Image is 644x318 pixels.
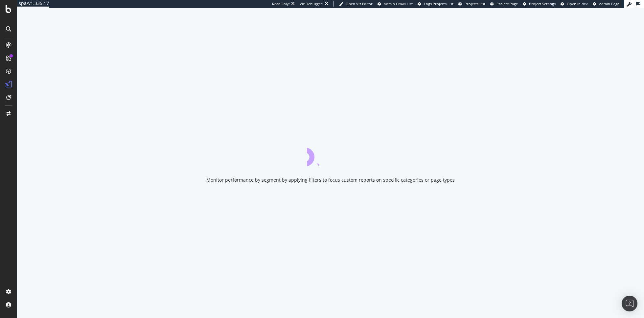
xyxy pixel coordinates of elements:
span: Admin Page [599,1,619,6]
span: Logs Projects List [424,1,453,6]
a: Project Page [490,1,518,7]
span: Open in dev [567,1,588,6]
a: Admin Crawl List [378,1,413,7]
a: Open in dev [561,1,588,7]
span: Projects List [465,1,485,6]
div: animation [307,143,354,166]
div: Viz Debugger: [300,1,323,7]
div: Open Intercom Messenger [622,296,637,311]
div: Monitor performance by segment by applying filters to focus custom reports on specific categories... [206,177,455,183]
span: Open Viz Editor [346,1,373,6]
a: Project Settings [523,1,556,7]
span: Admin Crawl List [384,1,413,6]
a: Projects List [458,1,485,7]
span: Project Settings [529,1,556,6]
a: Logs Projects List [418,1,453,7]
a: Open Viz Editor [339,1,373,7]
div: ReadOnly: [272,1,290,7]
a: Admin Page [593,1,619,7]
span: Project Page [496,1,518,6]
